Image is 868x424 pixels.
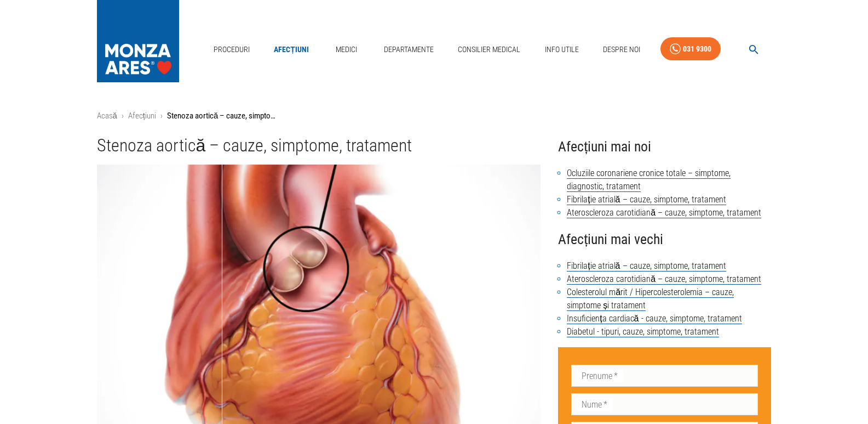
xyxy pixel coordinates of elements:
a: 031 9300 [660,37,721,61]
a: Ateroscleroza carotidiană – cauze, simptome, tratament [567,207,761,218]
a: Diabetul - tipuri, cauze, simptome, tratament [567,326,719,337]
a: Insuficiența cardiacă - cauze, simptome, tratament [567,313,741,324]
a: Consilier Medical [453,38,525,61]
h4: Afecțiuni mai noi [558,135,771,158]
a: Afecțiuni [128,111,156,121]
a: Afecțiuni [269,38,313,61]
a: Fibrilație atrială – cauze, simptome, tratament [567,194,726,205]
a: Info Utile [541,38,583,61]
a: Departamente [380,38,438,61]
nav: breadcrumb [97,110,772,122]
li: › [122,110,124,122]
p: Stenoza aortică – cauze, simptome, tratament [167,110,277,122]
a: Ocluziile coronariene cronice totale – simptome, diagnostic, tratament [567,168,731,192]
a: Colesterolul mărit / Hipercolesterolemia – cauze, simptome și tratament [567,287,734,311]
li: › [160,110,163,122]
a: Medici [329,38,364,61]
h4: Afecțiuni mai vechi [558,228,771,251]
div: 031 9300 [683,42,711,56]
a: Acasă [97,111,117,121]
a: Fibrilație atrială – cauze, simptome, tratament [567,261,726,272]
a: Proceduri [209,38,254,61]
h1: Stenoza aortică – cauze, simptome, tratament [97,135,541,156]
a: Despre Noi [599,38,645,61]
a: Ateroscleroza carotidiană – cauze, simptome, tratament [567,274,761,285]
